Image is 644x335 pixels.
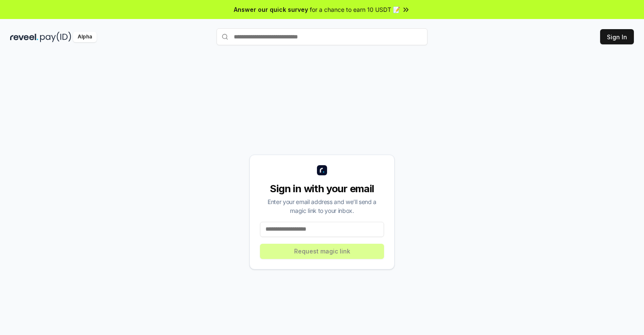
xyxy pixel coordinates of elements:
[600,29,634,44] button: Sign In
[260,182,384,196] div: Sign in with your email
[260,197,384,215] div: Enter your email address and we’ll send a magic link to your inbox.
[40,32,71,42] img: pay_id
[73,32,97,42] div: Alpha
[10,32,38,42] img: reveel_dark
[234,5,308,14] span: Answer our quick survey
[317,165,327,175] img: logo_small
[310,5,400,14] span: for a chance to earn 10 USDT 📝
